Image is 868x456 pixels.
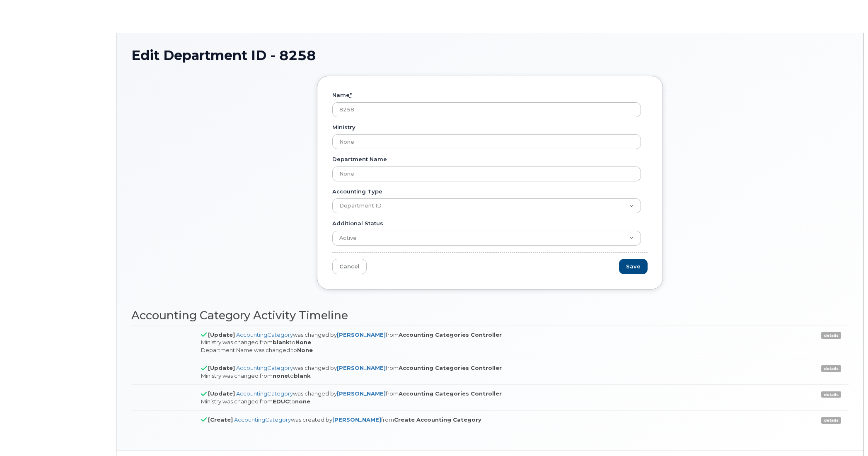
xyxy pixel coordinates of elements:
label: Ministry [332,123,355,131]
a: [PERSON_NAME] [337,390,386,397]
td: was changed by from [193,359,784,384]
strong: [Update] [208,364,235,371]
strong: blank [294,372,311,379]
strong: none [295,398,310,405]
a: [PERSON_NAME] [332,416,381,423]
a: details [821,332,841,339]
strong: None [295,339,311,345]
strong: Accounting Categories Controller [399,390,502,397]
abbr: required [350,92,352,98]
div: Ministry was changed from to [201,398,776,405]
a: [PERSON_NAME] [337,364,386,371]
strong: Create Accounting Category [394,416,481,423]
strong: none [273,372,288,379]
a: AccountingCategory [236,390,293,397]
strong: None [297,347,313,353]
div: Ministry was changed from to Department Name was changed to [201,338,776,354]
a: Cancel [332,259,367,274]
a: details [821,417,841,424]
a: AccountingCategory [236,331,293,338]
td: was created by from [193,410,784,429]
label: Accounting Type [332,188,382,195]
label: Department Name [332,155,387,163]
strong: blank [273,339,290,345]
div: Ministry was changed from to [201,372,776,380]
a: details [821,365,841,372]
strong: [Update] [208,390,235,397]
a: [PERSON_NAME] [337,331,386,338]
label: Name [332,91,352,99]
strong: EDUC [273,398,289,405]
label: Additional Status [332,220,383,227]
input: Save [619,259,648,274]
a: details [821,391,841,398]
td: was changed by from [193,326,784,359]
strong: Accounting Categories Controller [399,364,502,371]
strong: Accounting Categories Controller [399,331,502,338]
strong: [Update] [208,331,235,338]
h1: Edit Department ID - 8258 [131,48,849,63]
h2: Accounting Category Activity Timeline [131,309,849,322]
a: AccountingCategory [234,416,291,423]
a: AccountingCategory [236,364,293,371]
td: was changed by from [193,384,784,410]
strong: [Create] [208,416,233,423]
